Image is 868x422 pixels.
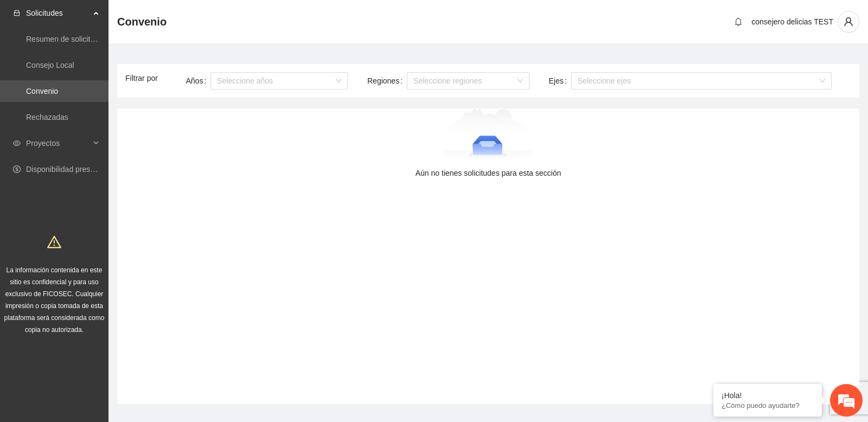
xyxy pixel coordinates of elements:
a: Consejo Local [26,61,74,69]
span: Solicitudes [26,2,90,24]
span: Proyectos [26,132,90,154]
span: La información contenida en este sitio es confidencial y para uso exclusivo de FICOSEC. Cualquier... [4,266,105,334]
a: Convenio [26,87,58,95]
span: eye [13,139,21,147]
button: user [838,11,859,33]
div: ¡Hola! [722,391,814,400]
label: Años [186,72,211,89]
a: Rechazadas [26,113,68,122]
label: Ejes [549,72,571,89]
button: bell [730,13,747,30]
label: Regiones [367,72,407,89]
p: ¿Cómo puedo ayudarte? [722,401,814,410]
div: Aún no tienes solicitudes para esta sección [122,167,855,179]
span: Convenio [117,13,167,30]
span: bell [730,17,746,26]
a: Disponibilidad presupuestal [26,165,119,174]
article: Filtrar por [125,72,175,84]
span: warning [47,235,61,249]
a: Resumen de solicitudes por aprobar [26,35,148,43]
span: inbox [13,9,21,17]
span: consejero delicias TEST [751,17,833,26]
img: Aún no tienes solicitudes para esta sección [444,108,533,163]
span: user [838,17,859,27]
